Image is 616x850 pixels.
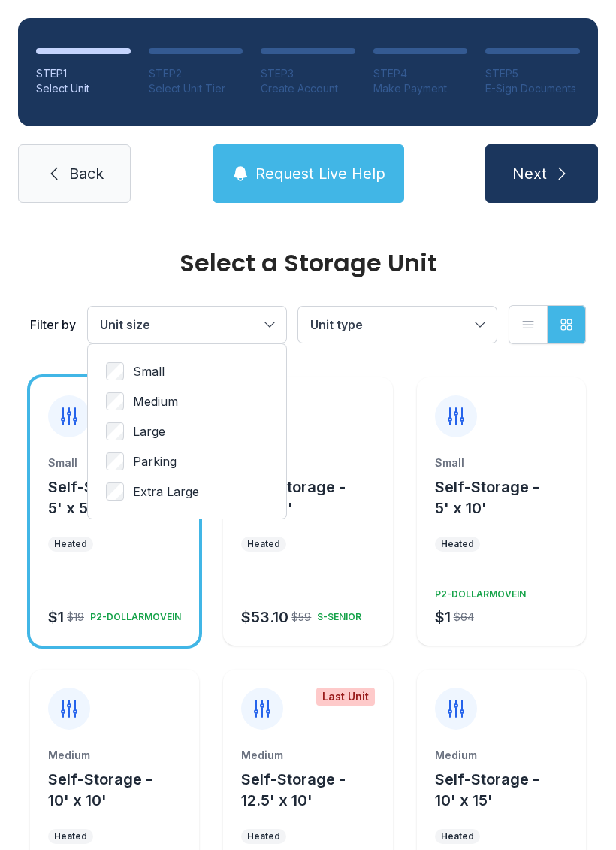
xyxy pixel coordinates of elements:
[247,830,280,842] div: Heated
[48,478,152,517] span: Self-Storage - 5' x 5'
[310,317,363,332] span: Unit type
[67,610,84,625] div: $19
[373,66,468,81] div: STEP 4
[36,81,131,96] div: Select Unit
[106,362,124,380] input: Small
[261,81,355,96] div: Create Account
[291,610,311,625] div: $59
[30,316,76,334] div: Filter by
[241,455,374,470] div: Small
[241,478,346,517] span: Self-Storage - 10' x 5'
[441,538,474,550] div: Heated
[311,605,361,623] div: S-SENIOR
[429,582,526,600] div: P2-DOLLARMOVEIN
[54,538,87,550] div: Heated
[435,455,568,470] div: Small
[261,66,355,81] div: STEP 3
[255,163,385,184] span: Request Live Help
[373,81,468,96] div: Make Payment
[241,770,346,809] span: Self-Storage - 12.5' x 10'
[485,66,580,81] div: STEP 5
[435,769,580,811] button: Self-Storage - 10' x 15'
[48,606,64,628] div: $1
[247,538,280,550] div: Heated
[441,830,474,842] div: Heated
[48,770,152,809] span: Self-Storage - 10' x 10'
[88,307,286,343] button: Unit size
[133,362,165,380] span: Small
[48,748,181,763] div: Medium
[241,606,288,628] div: $53.10
[133,482,199,501] span: Extra Large
[69,163,104,184] span: Back
[435,770,539,809] span: Self-Storage - 10' x 15'
[485,81,580,96] div: E-Sign Documents
[241,476,386,519] button: Self-Storage - 10' x 5'
[435,748,568,763] div: Medium
[241,769,386,811] button: Self-Storage - 12.5' x 10'
[48,455,181,470] div: Small
[54,830,87,842] div: Heated
[149,66,243,81] div: STEP 2
[106,422,124,440] input: Large
[106,482,124,501] input: Extra Large
[316,688,375,706] div: Last Unit
[84,605,181,623] div: P2-DOLLARMOVEIN
[36,66,131,81] div: STEP 1
[133,452,177,470] span: Parking
[435,606,451,628] div: $1
[241,748,374,763] div: Medium
[30,251,586,275] div: Select a Storage Unit
[106,452,124,470] input: Parking
[512,163,547,184] span: Next
[133,392,178,410] span: Medium
[48,769,193,811] button: Self-Storage - 10' x 10'
[149,81,243,96] div: Select Unit Tier
[48,476,193,519] button: Self-Storage - 5' x 5'
[100,317,150,332] span: Unit size
[106,392,124,410] input: Medium
[435,476,580,519] button: Self-Storage - 5' x 10'
[298,307,497,343] button: Unit type
[435,478,539,517] span: Self-Storage - 5' x 10'
[454,610,474,625] div: $64
[133,422,165,440] span: Large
